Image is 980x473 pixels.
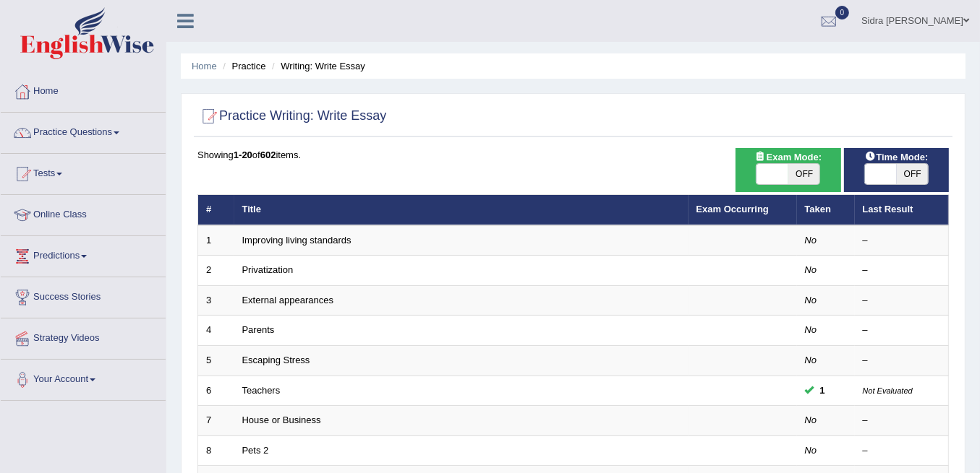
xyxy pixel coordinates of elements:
[198,406,234,436] td: 7
[198,376,234,406] td: 6
[863,444,941,458] div: –
[242,324,275,335] a: Parents
[198,195,234,225] th: #
[268,59,365,73] li: Writing: Write Essay
[1,277,166,313] a: Success Stories
[198,435,234,466] td: 8
[749,149,827,165] span: Exam Mode:
[242,235,351,246] a: Improving living standards
[242,445,269,456] a: Pets 2
[863,414,941,428] div: –
[198,316,234,346] td: 4
[788,164,820,184] span: OFF
[1,236,166,272] a: Predictions
[242,415,321,425] a: House or Business
[805,355,817,365] em: No
[805,264,817,275] em: No
[234,149,252,160] b: 1-20
[198,346,234,376] td: 5
[242,264,294,275] a: Privatization
[863,386,913,395] small: Not Evaluated
[814,383,831,398] span: You can still take this question
[835,6,850,19] span: 0
[1,318,166,355] a: Strategy Videos
[242,295,333,305] a: External appearances
[242,355,310,365] a: Escaping Stress
[1,71,166,108] a: Home
[863,234,941,248] div: –
[863,294,941,308] div: –
[736,148,840,192] div: Show exams occurring in exams
[805,445,817,456] em: No
[863,324,941,337] div: –
[219,59,265,73] li: Practice
[198,256,234,286] td: 2
[234,195,689,225] th: Title
[198,285,234,316] td: 3
[1,360,166,396] a: Your Account
[197,148,949,162] div: Showing of items.
[805,415,817,425] em: No
[192,61,217,71] a: Home
[805,295,817,305] em: No
[197,105,386,127] h2: Practice Writing: Write Essay
[805,235,817,246] em: No
[897,164,929,184] span: OFF
[260,149,276,160] b: 602
[855,195,949,225] th: Last Result
[242,385,281,396] a: Teachers
[858,149,934,165] span: Time Mode:
[805,324,817,335] em: No
[1,195,166,231] a: Online Class
[797,195,855,225] th: Taken
[1,154,166,190] a: Tests
[696,204,769,214] a: Exam Occurring
[1,113,166,149] a: Practice Questions
[198,225,234,256] td: 1
[863,264,941,277] div: –
[863,354,941,368] div: –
